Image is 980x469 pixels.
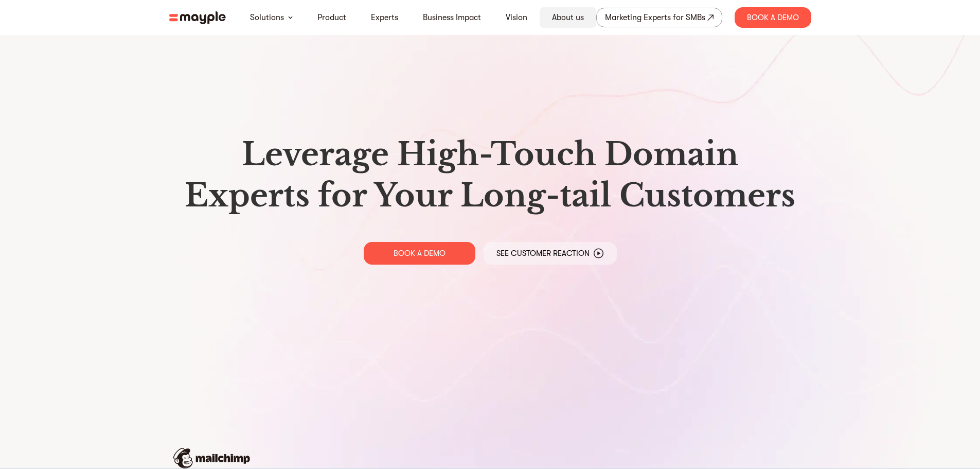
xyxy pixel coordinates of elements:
[371,11,398,24] a: Experts
[605,10,705,25] div: Marketing Experts for SMBs
[288,16,293,19] img: arrow-down
[169,11,226,24] img: mayple-logo
[317,11,346,24] a: Product
[484,242,617,265] a: See Customer Reaction
[177,134,803,216] h1: Leverage High-Touch Domain Experts for Your Long-tail Customers
[506,11,527,24] a: Vision
[250,11,284,24] a: Solutions
[552,11,584,24] a: About us
[173,448,250,468] img: mailchimp-logo
[394,248,446,258] p: BOOK A DEMO
[596,8,722,27] a: Marketing Experts for SMBs
[423,11,481,24] a: Business Impact
[735,7,811,28] div: Book A Demo
[364,242,475,265] a: BOOK A DEMO
[496,248,590,258] p: See Customer Reaction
